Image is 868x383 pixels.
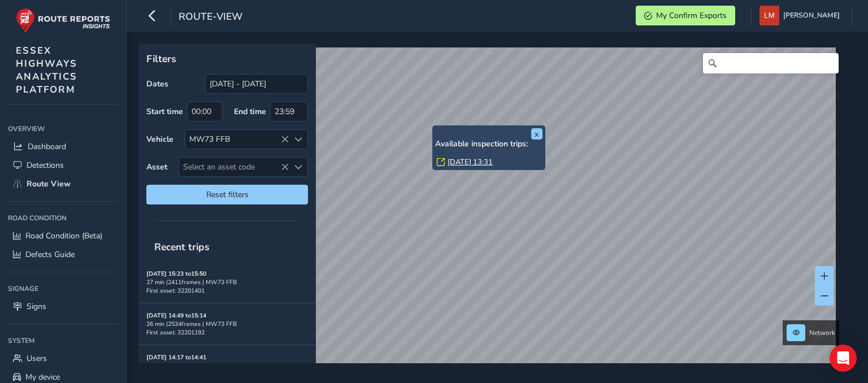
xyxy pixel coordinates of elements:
[8,349,118,368] a: Users
[636,6,735,25] button: My Confirm Exports
[8,297,118,316] a: Signs
[146,232,218,262] span: Recent trips
[27,160,64,171] span: Detections
[28,141,66,152] span: Dashboard
[8,175,118,193] a: Route View
[448,157,493,167] a: [DATE] 13:31
[179,158,289,176] span: Select an asset code
[146,185,308,204] button: Reset filters
[25,372,60,382] span: My device
[435,140,542,149] h6: Available inspection trips:
[234,106,266,117] label: End time
[8,156,118,175] a: Detections
[8,332,118,349] div: System
[146,320,308,328] div: 26 min | 2534 frames | MW73 FFB
[759,6,779,25] img: diamond-layout
[27,301,46,312] span: Signs
[146,162,167,172] label: Asset
[8,280,118,297] div: Signage
[146,353,206,362] strong: [DATE] 14:17 to 14:41
[146,362,308,370] div: 25 min | 2302 frames | MW73 FFB
[16,8,110,33] img: rr logo
[8,227,118,245] a: Road Condition (Beta)
[531,128,542,140] button: x
[146,106,183,117] label: Start time
[656,10,727,21] span: My Confirm Exports
[8,245,118,264] a: Defects Guide
[25,249,75,260] span: Defects Guide
[25,230,102,241] span: Road Condition (Beta)
[8,120,118,137] div: Overview
[146,286,205,295] span: First asset: 32201401
[146,79,168,89] label: Dates
[146,328,205,337] span: First asset: 32201192
[289,158,307,176] div: Select an asset code
[809,328,835,337] span: Network
[783,6,840,25] span: [PERSON_NAME]
[146,51,308,66] p: Filters
[759,6,844,25] button: [PERSON_NAME]
[155,189,300,200] span: Reset filters
[27,179,71,189] span: Route View
[8,137,118,156] a: Dashboard
[146,311,206,320] strong: [DATE] 14:49 to 15:14
[185,130,289,149] div: MW73 FFB
[16,44,77,96] span: ESSEX HIGHWAYS ANALYTICS PLATFORM
[146,278,308,286] div: 27 min | 2411 frames | MW73 FFB
[142,47,836,376] canvas: Map
[830,345,857,372] div: Open Intercom Messenger
[8,210,118,227] div: Road Condition
[179,10,242,25] span: route-view
[27,353,47,364] span: Users
[146,269,206,278] strong: [DATE] 15:23 to 15:50
[703,53,839,73] input: Search
[146,134,173,145] label: Vehicle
